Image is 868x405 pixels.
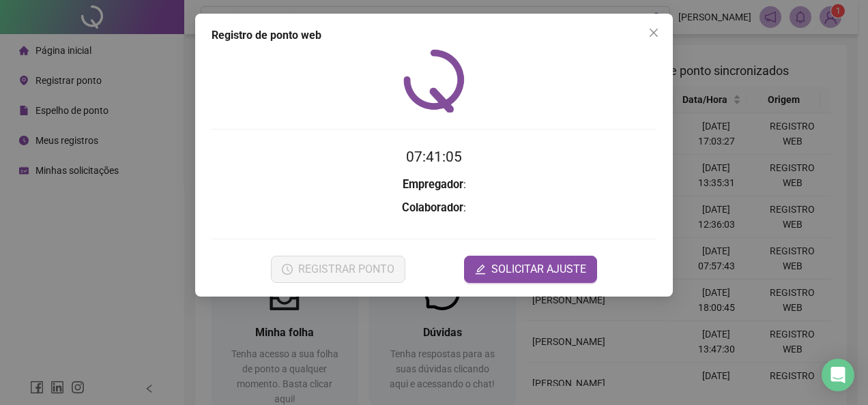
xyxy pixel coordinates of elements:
[406,149,462,165] time: 07:41:05
[402,201,463,214] strong: Colaborador
[648,27,659,38] span: close
[403,49,465,112] img: QRPoint
[212,27,656,44] div: Registro de ponto web
[271,256,405,283] button: REGISTRAR PONTO
[491,261,586,277] span: SOLICITAR AJUSTE
[475,264,486,275] span: edit
[643,22,665,44] button: Close
[212,199,656,217] h3: :
[403,178,463,191] strong: Empregador
[212,176,656,194] h3: :
[464,256,597,283] button: editSOLICITAR AJUSTE
[822,359,854,391] div: Open Intercom Messenger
